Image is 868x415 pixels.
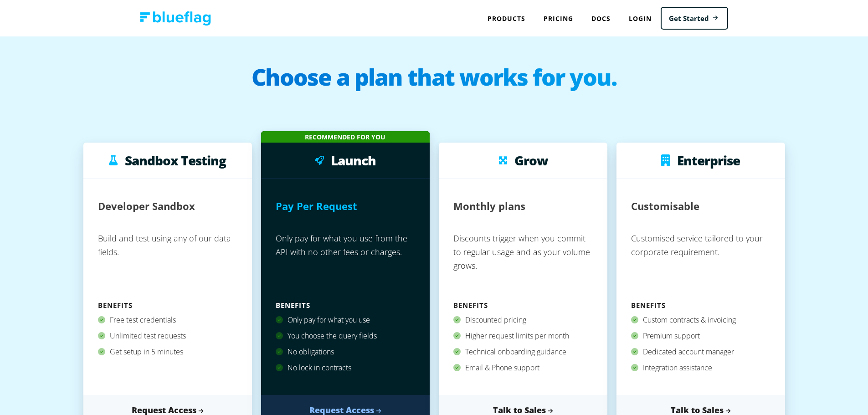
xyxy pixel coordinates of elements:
h3: Enterprise [677,154,740,167]
div: Recommended for you [261,131,430,143]
h2: Monthly plans [453,194,525,219]
p: Customised service tailored to your corporate requirement. [631,228,770,298]
p: Discounts trigger when you commit to regular usage and as your volume grows. [453,228,593,298]
div: Discounted pricing [453,312,593,328]
h2: Pay Per Request [276,194,357,219]
div: Premium support [631,328,770,344]
a: Login to Blue Flag application [620,9,661,28]
p: Build and test using any of our data fields. [98,228,237,298]
h2: Developer Sandbox [98,194,195,219]
div: Free test credentials [98,312,237,328]
div: Products [478,9,534,28]
div: Integration assistance [631,360,770,376]
a: Get Started [661,7,728,30]
a: Docs [582,9,620,28]
div: No obligations [276,344,415,360]
div: Email & Phone support [453,360,593,376]
h1: Choose a plan that works for you. [9,66,859,102]
div: Dedicated account manager [631,344,770,360]
div: Higher request limits per month [453,328,593,344]
h3: Grow [514,154,548,167]
h3: Launch [331,154,376,167]
div: Custom contracts & invoicing [631,312,770,328]
div: You choose the query fields [276,328,415,344]
p: Only pay for what you use from the API with no other fees or charges. [276,228,415,298]
div: Only pay for what you use [276,312,415,328]
h2: Customisable [631,194,699,219]
div: Unlimited test requests [98,328,237,344]
h3: Sandbox Testing [125,154,226,167]
img: Blue Flag logo [140,11,211,26]
div: No lock in contracts [276,360,415,376]
div: Technical onboarding guidance [453,344,593,360]
div: Get setup in 5 minutes [98,344,237,360]
a: Pricing [534,9,582,28]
